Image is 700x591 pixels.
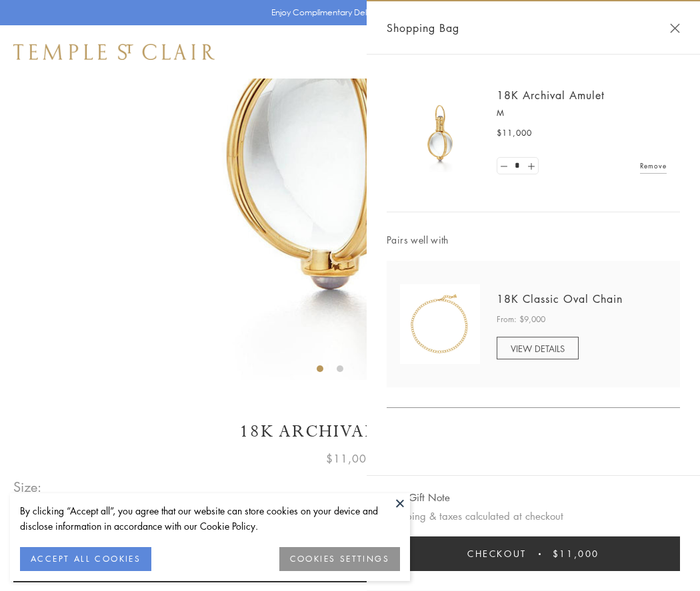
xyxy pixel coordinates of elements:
[387,536,680,571] button: Checkout $11,000
[271,6,423,19] p: Enjoy Complimentary Delivery & Returns
[497,158,511,174] a: Set quantity to 0
[387,489,450,506] button: Add Gift Note
[524,158,537,174] a: Set quantity to 2
[497,126,532,140] span: $11,000
[13,420,687,443] h1: 18K Archival Amulet
[511,342,565,355] span: VIEW DETAILS
[497,292,623,306] a: 18K Classic Oval Chain
[497,88,605,102] a: 18K Archival Amulet
[387,19,459,37] span: Shopping Bag
[553,546,599,561] span: $11,000
[497,313,545,326] span: From: $9,000
[279,547,400,571] button: COOKIES SETTINGS
[20,503,400,534] div: By clicking “Accept all”, you agree that our website can store cookies on your device and disclos...
[13,44,215,60] img: Temple St. Clair
[20,547,151,571] button: ACCEPT ALL COOKIES
[387,508,680,524] p: Shipping & taxes calculated at checkout
[400,284,480,364] img: N88865-OV18
[387,232,680,248] span: Pairs well with
[13,476,43,498] span: Size:
[467,546,527,561] span: Checkout
[497,337,579,359] a: VIEW DETAILS
[497,106,667,120] p: M
[640,158,667,173] a: Remove
[326,450,374,467] span: $11,000
[670,23,680,33] button: Close Shopping Bag
[400,93,480,173] img: 18K Archival Amulet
